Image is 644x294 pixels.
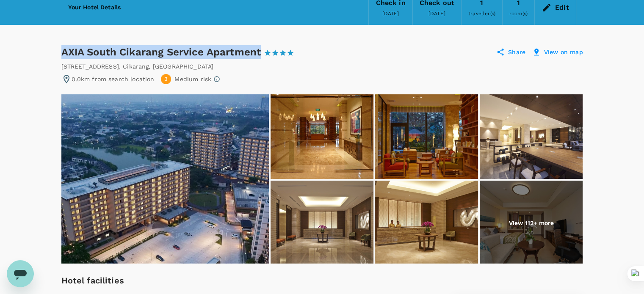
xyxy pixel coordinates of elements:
p: Share [508,48,525,56]
div: [STREET_ADDRESS] , Cikarang , [GEOGRAPHIC_DATA] [61,62,214,71]
p: 0.0km from search location [72,75,155,83]
img: Lobby [271,94,373,179]
p: Medium risk [174,75,211,83]
img: Primary image [61,94,269,264]
span: room(s) [509,11,528,16]
p: View 112+ more [509,219,554,227]
img: Lobby [480,94,583,179]
h6: Your Hotel Details [68,3,121,12]
img: Lobby [375,94,478,179]
span: traveller(s) [468,11,495,16]
div: Edit [555,2,569,14]
p: View on map [544,48,583,56]
img: Reception [271,181,373,265]
iframe: Button to launch messaging window [7,260,34,287]
img: Reception [375,181,478,265]
span: [DATE] [382,11,399,16]
img: Room [480,181,583,265]
div: AXIA South Cikarang Service Apartment [61,45,302,59]
span: [DATE] [428,11,445,16]
h6: Hotel facilities [61,274,306,287]
span: 3 [164,75,168,83]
